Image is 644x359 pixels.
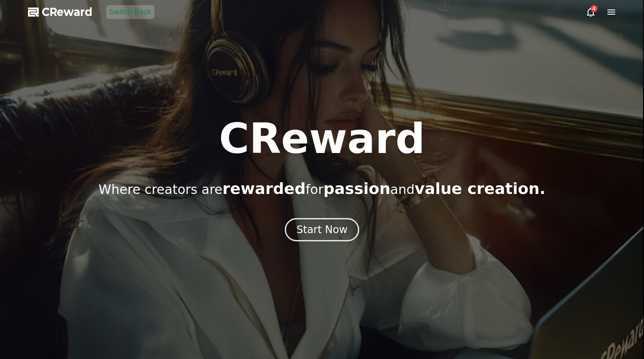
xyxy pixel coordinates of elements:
[285,218,359,241] button: Start Now
[296,223,348,237] div: Start Now
[415,180,545,197] span: value creation.
[585,7,596,17] a: 4
[219,118,425,159] h1: CReward
[99,180,545,197] p: Where creators are for and
[42,5,92,19] span: CReward
[222,180,305,197] span: rewarded
[28,5,92,19] a: CReward
[324,180,391,197] span: passion
[106,5,155,19] button: Switch Back
[285,227,359,235] a: Start Now
[591,5,598,12] div: 4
